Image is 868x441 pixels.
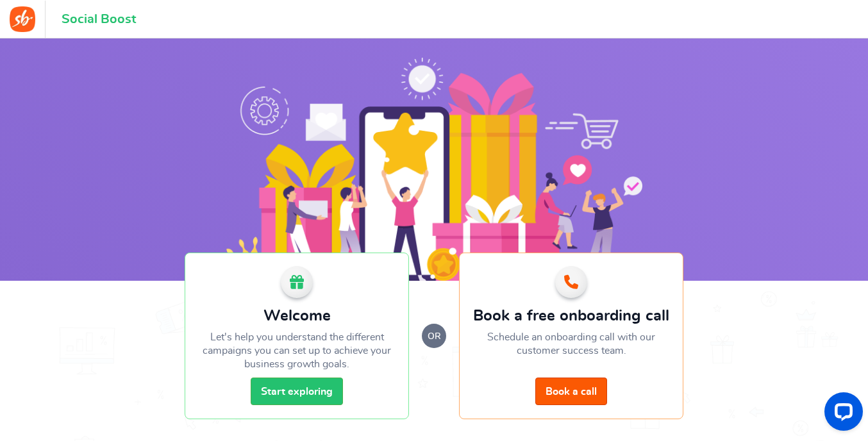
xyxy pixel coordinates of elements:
[814,387,868,441] iframe: LiveChat chat widget
[203,332,391,369] span: Let's help you understand the different campaigns you can set up to achieve your business growth ...
[472,308,670,324] h2: Book a free onboarding call
[422,324,446,348] small: or
[10,6,35,32] img: Social Boost
[251,378,343,405] a: Start exploring
[535,378,607,405] a: Book a call
[226,58,642,281] img: Social Boost
[487,332,655,356] span: Schedule an onboarding call with our customer success team.
[198,308,396,324] h2: Welcome
[62,12,136,26] h1: Social Boost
